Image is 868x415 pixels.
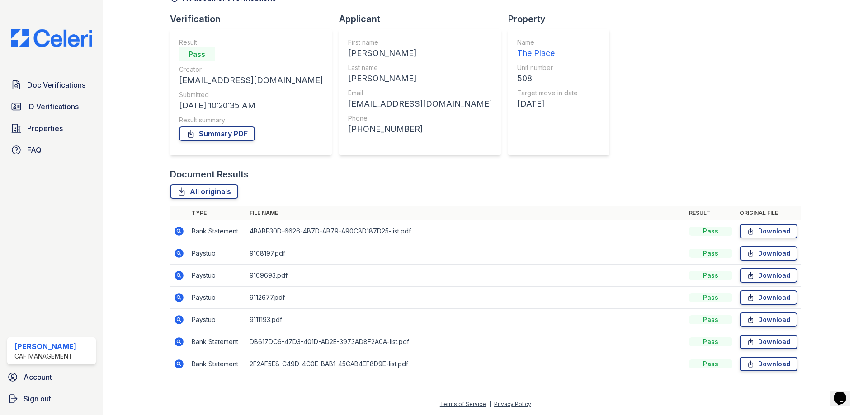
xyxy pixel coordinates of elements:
[494,401,531,407] a: Privacy Policy
[7,76,96,94] a: Doc Verifications
[689,359,732,368] div: Pass
[689,271,732,280] div: Pass
[27,123,63,134] span: Properties
[440,401,486,407] a: Terms of Service
[736,206,801,220] th: Original file
[179,99,323,112] div: [DATE] 10:20:35 AM
[4,390,99,408] a: Sign out
[689,337,732,346] div: Pass
[188,353,246,375] td: Bank Statement
[689,227,732,236] div: Pass
[170,168,249,181] div: Document Results
[170,13,339,25] div: Verification
[27,145,42,155] span: FAQ
[7,119,96,137] a: Properties
[24,393,51,404] span: Sign out
[14,341,76,352] div: [PERSON_NAME]
[348,114,492,123] div: Phone
[27,101,79,112] span: ID Verifications
[348,89,492,98] div: Email
[689,249,732,258] div: Pass
[188,242,246,265] td: Paystub
[170,184,238,199] a: All originals
[7,141,96,159] a: FAQ
[246,331,685,353] td: DB617DC6-47D3-401D-AD2E-3973AD8F2A0A-list.pdf
[188,220,246,242] td: Bank Statement
[179,38,323,47] div: Result
[4,29,99,47] img: CE_Logo_Blue-a8612792a0a2168367f1c8372b55b34899dd931a85d93a1a3d3e32e68fde9ad4.png
[179,65,323,74] div: Creator
[246,206,685,220] th: File name
[348,38,492,47] div: First name
[348,98,492,110] div: [EMAIL_ADDRESS][DOMAIN_NAME]
[188,331,246,353] td: Bank Statement
[339,13,508,25] div: Applicant
[517,47,578,60] div: The Place
[246,353,685,375] td: 2F2AF5E8-C49D-4C0E-BAB1-45CAB4EF8D9E-list.pdf
[348,63,492,72] div: Last name
[685,206,736,220] th: Result
[348,123,492,135] div: [PHONE_NUMBER]
[246,242,685,265] td: 9108197.pdf
[24,372,52,382] span: Account
[14,352,76,361] div: CAF Management
[508,13,617,25] div: Property
[4,368,99,386] a: Account
[27,79,85,90] span: Doc Verifications
[489,401,491,407] div: |
[246,287,685,309] td: 9112677.pdf
[740,312,797,327] a: Download
[740,290,797,305] a: Download
[348,72,492,85] div: [PERSON_NAME]
[689,315,732,324] div: Pass
[188,287,246,309] td: Paystub
[830,379,859,406] iframe: chat widget
[179,47,215,61] div: Pass
[740,268,797,283] a: Download
[740,224,797,238] a: Download
[740,335,797,349] a: Download
[348,47,492,60] div: [PERSON_NAME]
[517,38,578,60] a: Name The Place
[740,357,797,371] a: Download
[188,265,246,287] td: Paystub
[179,116,323,125] div: Result summary
[740,246,797,261] a: Download
[517,89,578,98] div: Target move in date
[188,206,246,220] th: Type
[179,74,323,87] div: [EMAIL_ADDRESS][DOMAIN_NAME]
[517,38,578,47] div: Name
[179,90,323,99] div: Submitted
[246,220,685,242] td: 4BABE30D-6626-4B7D-AB79-A90C8D187D25-list.pdf
[7,98,96,116] a: ID Verifications
[179,126,255,141] a: Summary PDF
[517,63,578,72] div: Unit number
[188,309,246,331] td: Paystub
[689,293,732,302] div: Pass
[246,265,685,287] td: 9109693.pdf
[517,72,578,85] div: 508
[517,98,578,110] div: [DATE]
[246,309,685,331] td: 9111193.pdf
